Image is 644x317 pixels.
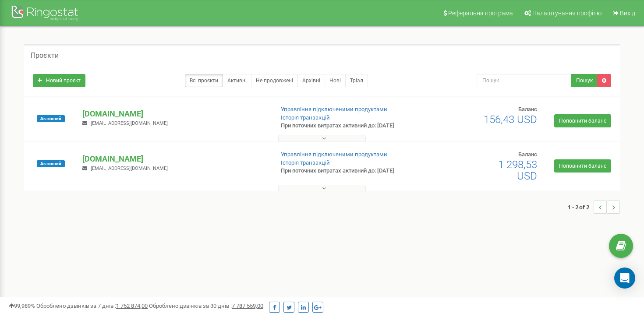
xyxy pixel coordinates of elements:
a: Історія транзакцій [281,159,330,166]
span: 1 298,53 USD [498,158,537,182]
a: Тріал [345,74,368,87]
p: [DOMAIN_NAME] [82,153,266,165]
span: Налаштування профілю [532,10,602,17]
span: 99,989% [9,303,35,309]
a: Управління підключеними продуктами [281,106,387,113]
span: Баланс [518,151,537,158]
span: 1 - 2 of 2 [568,201,594,214]
u: 7 787 559,00 [232,303,263,309]
a: Поповнити баланс [554,159,611,173]
span: Активний [37,115,65,122]
div: Open Intercom Messenger [614,268,635,289]
a: Новий проєкт [33,74,85,87]
nav: ... [568,192,620,222]
input: Пошук [477,74,572,87]
span: Баланс [518,106,537,113]
span: [EMAIL_ADDRESS][DOMAIN_NAME] [91,120,168,126]
a: Активні [223,74,251,87]
a: Історія транзакцій [281,114,330,121]
a: Нові [325,74,346,87]
u: 1 752 874,00 [116,303,148,309]
a: Управління підключеними продуктами [281,151,387,158]
span: Активний [37,160,65,167]
p: [DOMAIN_NAME] [82,108,266,120]
h5: Проєкти [31,52,59,60]
a: Не продовжені [251,74,298,87]
p: При поточних витратах активний до: [DATE] [281,122,416,130]
a: Архівні [297,74,325,87]
span: 156,43 USD [484,113,537,126]
p: При поточних витратах активний до: [DATE] [281,167,416,175]
a: Поповнити баланс [554,114,611,127]
span: Оброблено дзвінків за 7 днів : [36,303,148,309]
span: Вихід [620,10,635,17]
span: Реферальна програма [448,10,513,17]
span: Оброблено дзвінків за 30 днів : [149,303,263,309]
button: Пошук [571,74,598,87]
span: [EMAIL_ADDRESS][DOMAIN_NAME] [91,166,168,171]
a: Всі проєкти [185,74,223,87]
